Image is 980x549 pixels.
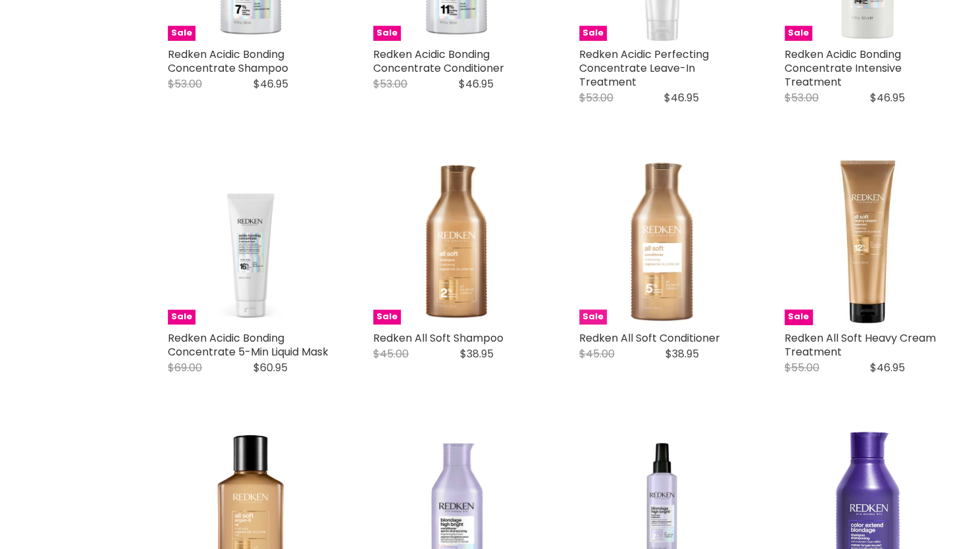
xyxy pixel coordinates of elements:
[168,159,334,325] img: Redken Acidic Bonding Concentrate 5-Min Liquid Mask
[253,360,288,375] span: $60.95
[869,90,904,105] span: $46.95
[253,76,288,91] span: $46.95
[785,26,812,41] span: Sale
[168,309,195,325] span: Sale
[579,346,615,361] span: $45.00
[664,90,699,105] span: $46.95
[168,360,202,375] span: $69.00
[785,90,819,105] span: $53.00
[785,330,936,359] a: Redken All Soft Heavy Cream Treatment
[168,26,195,41] span: Sale
[373,26,401,41] span: Sale
[579,309,607,325] span: Sale
[373,159,539,325] img: Redken All Soft Shampoo
[831,159,903,325] img: Redken All Soft Heavy Cream Treatment
[579,159,745,325] a: Redken All Soft Conditioner Redken All Soft Conditioner Sale
[579,90,613,105] span: $53.00
[785,309,812,325] span: Sale
[870,360,905,375] span: $46.95
[168,47,288,76] a: Redken Acidic Bonding Concentrate Shampoo
[168,330,328,359] a: Redken Acidic Bonding Concentrate 5-Min Liquid Mask
[373,76,407,91] span: $53.00
[579,330,720,346] a: Redken All Soft Conditioner
[373,159,539,325] a: Redken All Soft Shampoo Redken All Soft Shampoo Sale
[168,76,202,91] span: $53.00
[373,330,503,346] a: Redken All Soft Shampoo
[460,346,494,361] span: $38.95
[579,26,607,41] span: Sale
[168,159,334,325] a: Redken Acidic Bonding Concentrate 5-Min Liquid Mask Sale
[459,76,494,91] span: $46.95
[785,47,902,90] a: Redken Acidic Bonding Concentrate Intensive Treatment
[579,47,709,90] a: Redken Acidic Perfecting Concentrate Leave-In Treatment
[373,47,504,76] a: Redken Acidic Bonding Concentrate Conditioner
[579,159,745,325] img: Redken All Soft Conditioner
[665,346,699,361] span: $38.95
[373,346,409,361] span: $45.00
[785,360,819,375] span: $55.00
[373,309,401,325] span: Sale
[785,159,950,325] a: Redken All Soft Heavy Cream Treatment Sale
